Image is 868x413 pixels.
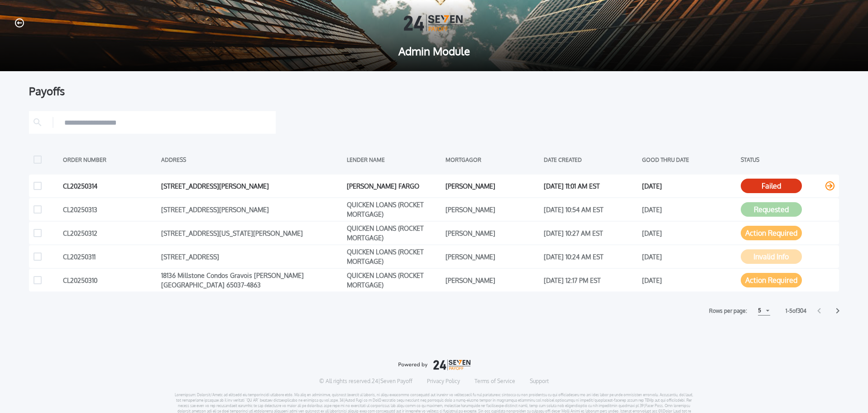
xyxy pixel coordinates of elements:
[14,46,854,57] span: Admin Module
[544,273,638,287] div: [DATE] 12:17 PM EST
[347,273,441,287] div: QUICKEN LOANS (ROCKET MORTGAGE)
[446,273,539,287] div: [PERSON_NAME]
[741,249,802,264] button: Invalid Info
[446,226,539,240] div: [PERSON_NAME]
[544,203,638,216] div: [DATE] 10:54 AM EST
[544,250,638,263] div: [DATE] 10:24 AM EST
[29,86,839,97] div: Payoffs
[741,226,802,240] button: Action Required
[642,226,736,240] div: [DATE]
[427,378,460,385] a: Privacy Policy
[347,226,441,240] div: QUICKEN LOANS (ROCKET MORTGAGE)
[530,378,549,385] a: Support
[786,306,806,316] label: 1 - 5 of 304
[63,179,157,193] div: CL20250314
[319,378,412,385] p: © All rights reserved. 24|Seven Payoff
[709,306,747,316] label: Rows per page:
[544,153,638,166] div: DATE CREATED
[347,203,441,216] div: QUICKEN LOANS (ROCKET MORTGAGE)
[161,250,342,263] div: [STREET_ADDRESS]
[741,179,802,193] button: Failed
[161,203,342,216] div: [STREET_ADDRESS][PERSON_NAME]
[404,15,465,31] img: Logo
[642,203,736,216] div: [DATE]
[446,203,539,216] div: [PERSON_NAME]
[347,153,441,166] div: LENDER NAME
[741,153,834,166] div: STATUS
[741,273,802,287] button: Action Required
[544,179,638,193] div: [DATE] 11:01 AM EST
[161,273,342,287] div: 18136 Millstone Condos Gravois [PERSON_NAME] [GEOGRAPHIC_DATA] 65037-4863
[63,250,157,263] div: CL20250311
[544,226,638,240] div: [DATE] 10:27 AM EST
[347,250,441,263] div: QUICKEN LOANS (ROCKET MORTGAGE)
[642,153,736,166] div: GOOD THRU DATE
[347,179,441,193] div: [PERSON_NAME] FARGO
[63,203,157,216] div: CL20250313
[161,226,342,240] div: [STREET_ADDRESS][US_STATE][PERSON_NAME]
[63,273,157,287] div: CL20250310
[161,153,342,166] div: ADDRESS
[446,250,539,263] div: [PERSON_NAME]
[642,250,736,263] div: [DATE]
[642,273,736,287] div: [DATE]
[758,305,761,316] div: 5
[475,378,515,385] a: Terms of Service
[63,226,157,240] div: CL20250312
[63,153,157,166] div: ORDER NUMBER
[642,179,736,193] div: [DATE]
[758,306,770,316] button: 5
[161,179,342,193] div: [STREET_ADDRESS][PERSON_NAME]
[398,360,470,370] img: logo
[446,179,539,193] div: [PERSON_NAME]
[741,202,802,217] button: Requested
[446,153,539,166] div: MORTGAGOR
